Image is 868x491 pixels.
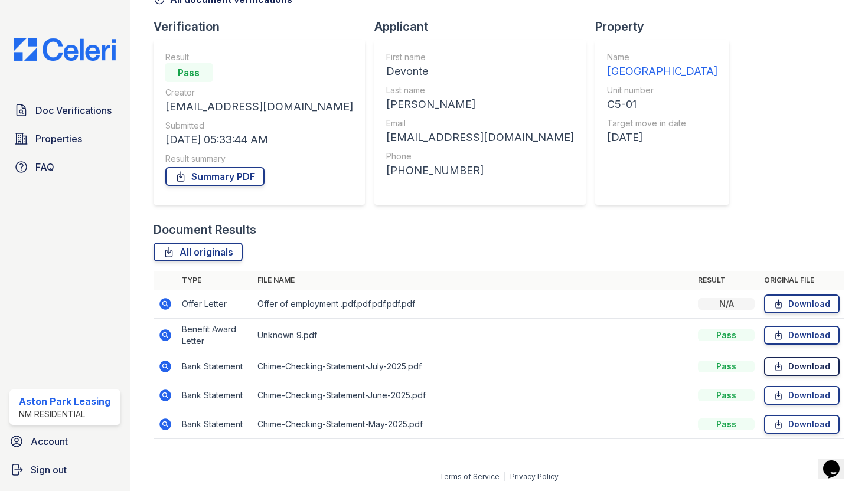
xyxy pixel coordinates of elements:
div: [DATE] [607,129,717,146]
div: [GEOGRAPHIC_DATA] [607,63,717,80]
div: Pass [698,389,755,401]
span: Properties [35,132,82,146]
th: Original file [759,271,844,290]
div: Aston Park Leasing [19,394,110,408]
td: Chime-Checking-Statement-May-2025.pdf [253,410,693,439]
div: Document Results [154,221,256,238]
td: Bank Statement [177,352,253,381]
div: Pass [165,63,213,82]
span: Account [31,434,68,449]
a: Terms of Service [439,472,500,481]
td: Offer of employment .pdf.pdf.pdf.pdf.pdf [253,290,693,319]
div: Last name [386,84,574,96]
th: File name [253,271,693,290]
td: Offer Letter [177,290,253,319]
span: Sign out [31,463,67,477]
td: Chime-Checking-Statement-July-2025.pdf [253,352,693,381]
div: Result [165,51,353,63]
div: Submitted [165,120,353,132]
a: Download [764,357,840,376]
img: CE_Logo_Blue-a8612792a0a2168367f1c8372b55b34899dd931a85d93a1a3d3e32e68fde9ad4.png [5,38,125,61]
div: [EMAIL_ADDRESS][DOMAIN_NAME] [386,129,574,146]
a: All originals [154,243,243,261]
div: Unit number [607,84,717,96]
a: Download [764,386,840,405]
a: FAQ [9,155,120,179]
div: Name [607,51,717,63]
span: FAQ [35,160,54,174]
a: Account [5,430,125,453]
div: First name [386,51,574,63]
div: Applicant [374,18,595,35]
div: Verification [154,18,374,35]
div: Phone [386,150,574,162]
div: Email [386,117,574,129]
div: [PHONE_NUMBER] [386,162,574,179]
div: [DATE] 05:33:44 AM [165,132,353,148]
div: N/A [698,298,755,310]
div: Property [595,18,739,35]
div: C5-01 [607,96,717,113]
a: Privacy Policy [510,472,559,481]
td: Unknown 9.pdf [253,319,693,352]
td: Benefit Award Letter [177,319,253,352]
div: Pass [698,418,755,430]
div: Devonte [386,63,574,80]
a: Properties [9,127,120,150]
div: [EMAIL_ADDRESS][DOMAIN_NAME] [165,99,353,115]
div: Result summary [165,153,353,165]
div: Creator [165,87,353,99]
td: Bank Statement [177,381,253,410]
div: NM Residential [19,408,110,420]
a: Download [764,415,840,434]
a: Download [764,294,840,313]
a: Sign out [5,458,125,482]
th: Type [177,271,253,290]
div: Pass [698,361,755,372]
a: Doc Verifications [9,99,120,122]
span: Doc Verifications [35,103,112,117]
td: Bank Statement [177,410,253,439]
div: Pass [698,329,755,341]
a: Summary PDF [165,167,265,186]
iframe: chat widget [818,444,856,479]
div: [PERSON_NAME] [386,96,574,113]
td: Chime-Checking-Statement-June-2025.pdf [253,381,693,410]
th: Result [693,271,759,290]
a: Download [764,326,840,345]
a: Name [GEOGRAPHIC_DATA] [607,51,717,80]
div: | [504,472,506,481]
div: Target move in date [607,117,717,129]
